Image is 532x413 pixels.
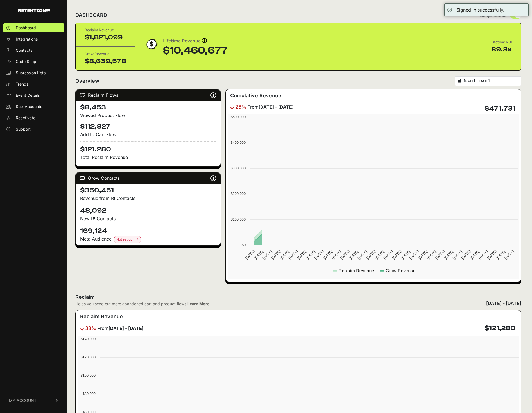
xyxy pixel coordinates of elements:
[80,206,216,215] h4: 48,092
[80,103,216,112] h4: $8,453
[85,324,96,332] span: 38%
[16,70,46,76] span: Supression Lists
[16,48,32,53] span: Contacts
[16,104,42,109] span: Sub-Accounts
[426,249,437,260] text: [DATE]
[81,337,96,341] text: $140,000
[80,122,216,131] h4: $112,827
[485,324,515,333] h4: $121,280
[231,115,246,119] text: $500,000
[452,249,463,260] text: [DATE]
[16,126,31,132] span: Support
[391,249,402,260] text: [DATE]
[80,154,216,161] p: Total Reclaim Revenue
[80,141,216,154] h4: $121,280
[491,45,512,54] div: 89.3x
[230,92,281,100] h3: Cumulative Revenue
[253,249,264,260] text: [DATE]
[3,23,64,32] a: Dashboard
[81,355,96,359] text: $120,000
[98,325,144,332] span: From
[3,113,64,122] a: Reactivate
[248,104,294,110] span: From
[163,45,228,56] div: $10,460,677
[259,104,294,110] strong: [DATE] - [DATE]
[3,125,64,134] a: Support
[3,91,64,100] a: Event Details
[469,249,480,260] text: [DATE]
[245,249,256,260] text: [DATE]
[340,249,351,260] text: [DATE]
[80,195,216,202] p: Revenue from R! Contacts
[504,249,515,260] text: [DATE]
[305,249,316,260] text: [DATE]
[16,59,38,64] span: Code Script
[485,104,515,113] h4: $471,731
[85,51,126,57] div: Grow Revenue
[80,226,216,235] h4: 169,124
[108,326,144,331] strong: [DATE] - [DATE]
[3,80,64,89] a: Trends
[461,249,472,260] text: [DATE]
[80,112,216,119] div: Viewed Product Flow
[85,57,126,66] div: $8,639,578
[16,115,35,121] span: Reactivate
[3,102,64,111] a: Sub-Accounts
[417,249,428,260] text: [DATE]
[296,249,307,260] text: [DATE]
[16,81,28,87] span: Trends
[3,68,64,77] a: Supression Lists
[231,217,246,221] text: $100,000
[75,301,209,307] div: Helps you send out more abandoned cart and product flows.
[339,268,374,273] text: Reclaim Revenue
[235,103,246,111] span: 26%
[9,398,37,403] span: MY ACCOUNT
[85,33,126,42] div: $1,821,099
[242,243,246,247] text: $0
[314,249,325,260] text: [DATE]
[495,249,506,260] text: [DATE]
[288,249,299,260] text: [DATE]
[262,249,273,260] text: [DATE]
[486,249,497,260] text: [DATE]
[491,39,512,45] div: Lifetime ROI
[85,27,126,33] div: Reclaim Revenue
[383,249,394,260] text: [DATE]
[231,166,246,170] text: $300,000
[75,293,209,301] h2: Reclaim
[231,140,246,145] text: $400,000
[409,249,420,260] text: [DATE]
[187,301,209,306] a: Learn More
[80,131,216,138] div: Add to Cart Flow
[3,46,64,55] a: Contacts
[16,36,38,42] span: Integrations
[374,249,385,260] text: [DATE]
[16,25,36,31] span: Dashboard
[80,186,216,195] h4: $350,451
[456,6,504,13] div: Signed in successfully.
[75,11,107,19] h2: DASHBOARD
[18,9,50,12] img: Retention.com
[144,37,159,51] img: dollar-coin-05c43ed7efb7bc0c12610022525b4bbbb207c7efeef5aecc26f025e68dcafac9.png
[443,249,454,260] text: [DATE]
[3,35,64,44] a: Integrations
[366,249,377,260] text: [DATE]
[322,249,333,260] text: [DATE]
[80,313,123,320] h3: Reclaim Revenue
[163,37,228,45] div: Lifetime Revenue
[80,235,216,243] div: Meta Audience
[271,249,282,260] text: [DATE]
[279,249,290,260] text: [DATE]
[75,77,99,85] h2: Overview
[435,249,446,260] text: [DATE]
[386,268,416,273] text: Grow Revenue
[76,172,221,184] div: Grow Contacts
[331,249,342,260] text: [DATE]
[80,215,216,222] p: New R! Contacts
[76,89,221,101] div: Reclaim Flows
[16,93,40,98] span: Event Details
[231,192,246,196] text: $200,000
[3,392,64,409] a: MY ACCOUNT
[3,57,64,66] a: Code Script
[81,373,96,378] text: $100,000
